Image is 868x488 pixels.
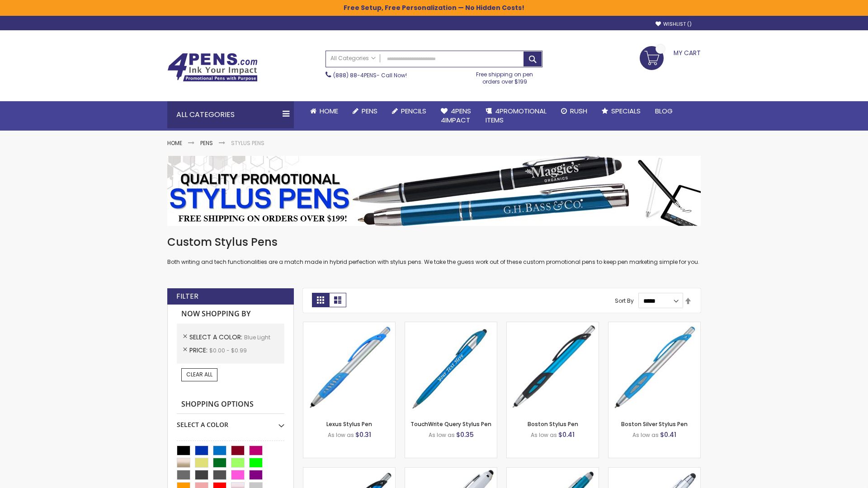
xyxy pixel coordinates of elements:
[609,322,700,414] img: Boston Silver Stylus Pen-Blue - Light
[385,101,434,121] a: Pencils
[320,106,338,116] span: Home
[167,53,258,82] img: 4Pens Custom Pens and Promotional Products
[303,322,395,329] a: Lexus Stylus Pen-Blue - Light
[621,420,688,428] a: Boston Silver Stylus Pen
[570,106,587,116] span: Rush
[181,368,217,381] a: Clear All
[405,467,497,475] a: Kimberly Logo Stylus Pens-LT-Blue
[467,67,543,85] div: Free shipping on pen orders over $199
[362,106,377,116] span: Pens
[345,101,385,121] a: Pens
[609,467,700,475] a: Silver Cool Grip Stylus Pen-Blue - Light
[528,420,578,428] a: Boston Stylus Pen
[615,297,634,305] label: Sort By
[189,333,244,342] span: Select A Color
[648,101,680,121] a: Blog
[410,420,491,428] a: TouchWrite Query Stylus Pen
[660,430,676,439] span: $0.41
[486,106,547,125] span: 4PROMOTIONAL ITEMS
[594,101,648,121] a: Specials
[177,395,284,414] strong: Shopping Options
[167,156,701,226] img: Stylus Pens
[209,347,247,354] span: $0.00 - $0.99
[303,467,395,475] a: Lexus Metallic Stylus Pen-Blue - Light
[441,106,471,125] span: 4Pens 4impact
[244,333,270,341] span: Blue Light
[632,431,659,439] span: As low as
[177,305,284,324] strong: Now Shopping by
[507,322,599,329] a: Boston Stylus Pen-Blue - Light
[611,106,641,116] span: Specials
[401,106,426,116] span: Pencils
[456,430,474,439] span: $0.35
[434,101,478,131] a: 4Pens4impact
[328,431,354,439] span: As low as
[429,431,455,439] span: As low as
[189,346,209,355] span: Price
[167,139,182,147] a: Home
[330,55,376,62] span: All Categories
[333,71,377,79] a: (888) 88-4PENS
[303,322,395,414] img: Lexus Stylus Pen-Blue - Light
[405,322,497,329] a: TouchWrite Query Stylus Pen-Blue Light
[507,467,599,475] a: Lory Metallic Stylus Pen-Blue - Light
[231,139,264,147] strong: Stylus Pens
[186,371,212,378] span: Clear All
[167,101,294,128] div: All Categories
[176,291,198,301] strong: Filter
[167,235,701,249] h1: Custom Stylus Pens
[507,322,599,414] img: Boston Stylus Pen-Blue - Light
[326,51,380,66] a: All Categories
[167,235,701,266] div: Both writing and tech functionalities are a match made in hybrid perfection with stylus pens. We ...
[405,322,497,414] img: TouchWrite Query Stylus Pen-Blue Light
[355,430,371,439] span: $0.31
[609,322,700,329] a: Boston Silver Stylus Pen-Blue - Light
[531,431,557,439] span: As low as
[303,101,345,121] a: Home
[333,71,407,79] span: - Call Now!
[200,139,213,147] a: Pens
[478,101,554,131] a: 4PROMOTIONALITEMS
[558,430,575,439] span: $0.41
[326,420,372,428] a: Lexus Stylus Pen
[656,21,692,28] a: Wishlist
[554,101,594,121] a: Rush
[312,293,329,307] strong: Grid
[177,414,284,429] div: Select A Color
[655,106,673,116] span: Blog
